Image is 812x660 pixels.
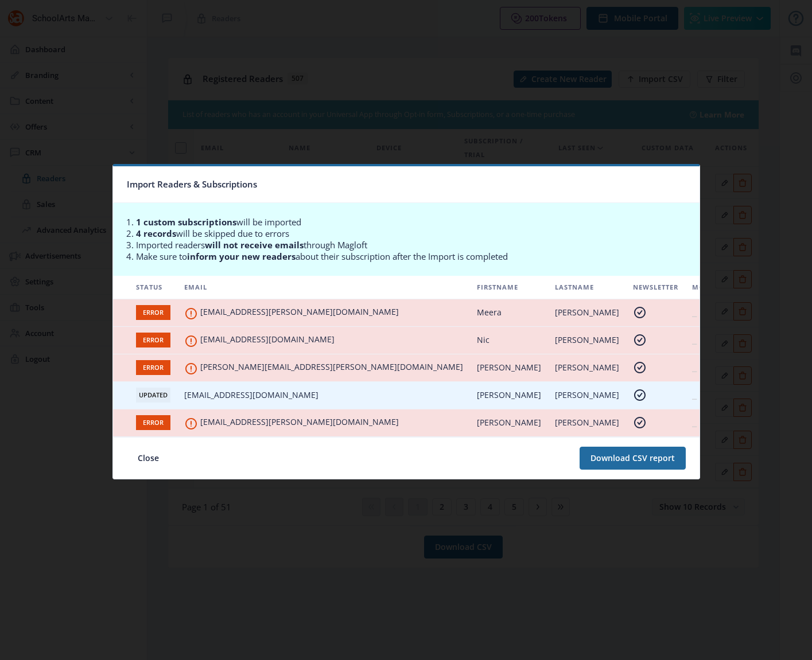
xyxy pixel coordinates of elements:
span: [PERSON_NAME] [555,307,619,318]
span: [EMAIL_ADDRESS][DOMAIN_NAME] [200,334,335,345]
th: mobileNumber [685,276,759,299]
span: ERROR [136,415,170,430]
span: [PERSON_NAME] [477,362,541,373]
nb-card-header: Import Readers & Subscriptions [113,166,700,203]
span: UPDATED [136,388,170,403]
span: ⎯ [692,362,697,373]
button: Close [127,447,170,470]
span: ERROR [136,333,170,347]
span: [PERSON_NAME][EMAIL_ADDRESS][PERSON_NAME][DOMAIN_NAME] [200,361,463,372]
span: [PERSON_NAME] [555,362,619,373]
th: firstname [470,276,548,299]
li: Make sure to about their subscription after the Import is completed [136,251,694,262]
span: ERROR [136,360,170,375]
span: [PERSON_NAME] [555,417,619,428]
th: email [177,276,470,299]
span: [EMAIL_ADDRESS][PERSON_NAME][DOMAIN_NAME] [200,416,399,427]
span: [EMAIL_ADDRESS][DOMAIN_NAME] [184,389,318,400]
li: Imported readers through Magloft [136,239,694,251]
li: will be imported [136,216,694,228]
button: Download CSV report [580,447,686,470]
b: 1 custom subscriptions [136,216,236,228]
span: ERROR [136,305,170,320]
th: lastname [548,276,626,299]
span: ⎯ [692,334,697,345]
b: will not receive emails [205,239,304,251]
li: will be skipped due to errors [136,228,694,239]
b: inform your new readers [187,251,296,262]
span: [PERSON_NAME] [477,389,541,400]
th: newsletter [626,276,685,299]
span: [PERSON_NAME] [555,334,619,345]
span: [EMAIL_ADDRESS][PERSON_NAME][DOMAIN_NAME] [200,306,399,317]
span: Nic [477,334,489,345]
span: ⎯ [692,417,697,428]
span: [PERSON_NAME] [555,389,619,400]
b: 4 records [136,228,176,239]
span: [PERSON_NAME] [477,417,541,428]
span: Meera [477,307,502,318]
th: Status [129,276,177,299]
span: ⎯ [692,307,697,318]
span: ⎯ [692,389,697,400]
